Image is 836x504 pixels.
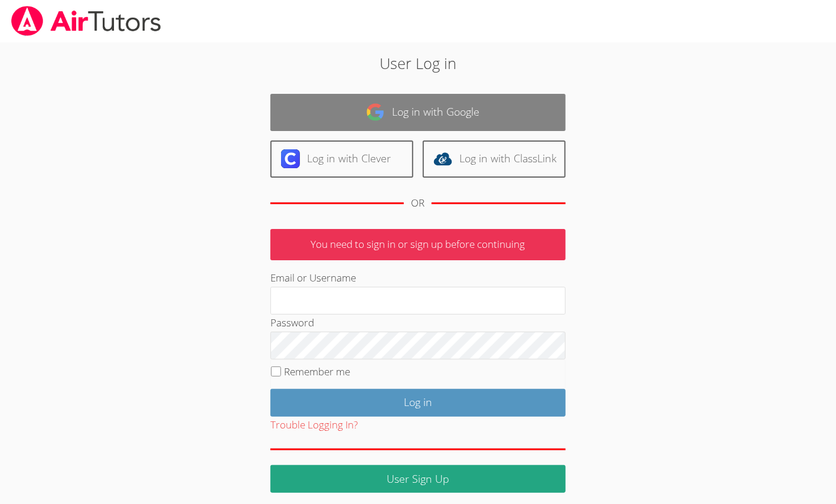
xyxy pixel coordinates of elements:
a: Log in with Clever [270,140,413,178]
label: Password [270,316,314,329]
img: classlink-logo-d6bb404cc1216ec64c9a2012d9dc4662098be43eaf13dc465df04b49fa7ab582.svg [433,149,452,168]
a: Log in with Google [270,94,566,131]
label: Remember me [284,365,350,378]
p: You need to sign in or sign up before continuing [270,229,566,260]
a: Log in with ClassLink [423,140,566,178]
label: Email or Username [270,271,356,284]
button: Trouble Logging In? [270,417,358,434]
img: airtutors_banner-c4298cdbf04f3fff15de1276eac7730deb9818008684d7c2e4769d2f7ddbe033.png [10,6,162,36]
img: google-logo-50288ca7cdecda66e5e0955fdab243c47b7ad437acaf1139b6f446037453330a.svg [366,103,385,122]
div: OR [411,195,424,212]
img: clever-logo-6eab21bc6e7a338710f1a6ff85c0baf02591cd810cc4098c63d3a4b26e2feb20.svg [281,149,300,168]
h2: User Log in [192,52,644,74]
input: Log in [270,389,566,417]
a: User Sign Up [270,465,566,493]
